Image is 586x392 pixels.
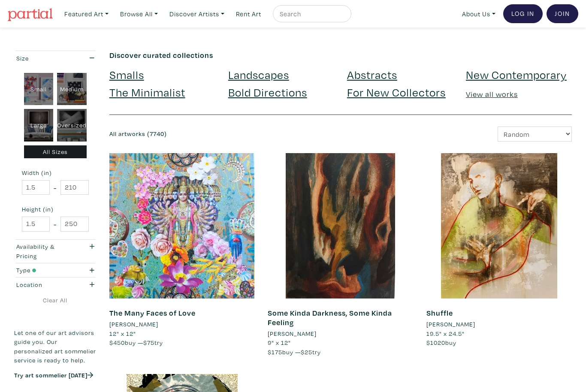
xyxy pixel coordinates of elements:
[268,329,317,338] li: [PERSON_NAME]
[279,9,343,19] input: Search
[57,109,87,142] div: Oversized
[547,4,578,23] a: Join
[24,145,87,159] div: All Sizes
[22,206,89,212] small: Height (in)
[60,5,112,23] a: Featured Art
[14,328,97,365] p: Let one of our art advisors guide you. Our personalized art sommelier service is ready to help.
[347,84,446,100] a: For New Collectors
[268,348,321,356] span: buy — try
[109,51,572,60] h6: Discover curated collections
[14,277,97,292] button: Location
[14,296,97,305] a: Clear All
[228,84,307,100] a: Bold Directions
[232,5,265,23] a: Rent Art
[24,109,54,142] div: Large
[109,308,196,318] a: The Many Faces of Love
[466,67,567,82] a: New Contemporary
[54,218,57,230] span: -
[16,280,72,289] div: Location
[109,84,185,100] a: The Minimalist
[503,4,543,23] a: Log In
[109,329,136,338] span: 12" x 12"
[14,51,97,65] button: Size
[16,54,72,63] div: Size
[14,263,97,277] button: Type
[109,67,144,82] a: Smalls
[22,170,89,176] small: Width (in)
[24,73,54,106] div: Small
[109,320,158,329] li: [PERSON_NAME]
[228,67,289,82] a: Landscapes
[268,338,291,347] span: 9" x 12"
[426,338,456,347] span: buy
[166,5,228,23] a: Discover Artists
[426,329,465,338] span: 19.5" x 24.5"
[466,89,518,99] a: View all works
[426,338,445,347] span: $1020
[16,265,72,275] div: Type
[16,242,72,260] div: Availability & Pricing
[109,130,334,138] h6: All artworks (7740)
[426,308,453,318] a: Shuffle
[347,67,397,82] a: Abstracts
[57,73,87,106] div: Medium
[268,348,282,356] span: $175
[109,320,255,329] a: [PERSON_NAME]
[458,5,499,23] a: About Us
[426,320,475,329] li: [PERSON_NAME]
[109,338,163,347] span: buy — try
[54,182,57,193] span: -
[426,320,572,329] a: [PERSON_NAME]
[14,371,93,379] a: Try art sommelier [DATE]
[143,338,154,347] span: $75
[109,338,125,347] span: $450
[14,240,97,263] button: Availability & Pricing
[116,5,162,23] a: Browse All
[268,308,392,327] a: Some Kinda Darkness, Some Kinda Feeling
[268,329,413,338] a: [PERSON_NAME]
[301,348,312,356] span: $25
